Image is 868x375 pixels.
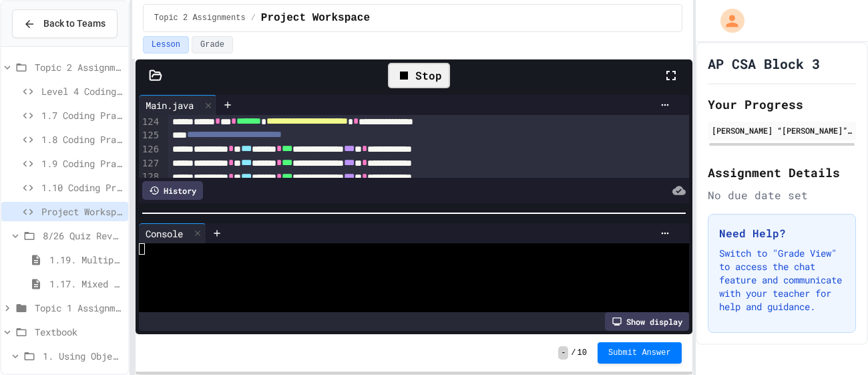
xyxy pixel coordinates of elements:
div: Console [139,223,206,243]
h1: AP CSA Block 3 [708,54,820,73]
span: Textbook [35,325,123,339]
span: Project Workspace [41,205,123,219]
div: Stop [388,63,450,88]
h2: Your Progress [708,95,856,114]
span: Back to Teams [43,17,105,31]
span: 1.8 Coding Practice [41,132,123,146]
div: My Account [706,5,748,36]
span: 1.19. Multiple Choice Exercises for Unit 1a (1.1-1.6) [49,253,123,267]
span: Project Workspace [261,10,370,26]
span: / [251,13,256,23]
div: Show display [605,312,689,331]
h3: Need Help? [719,225,845,241]
div: [PERSON_NAME] “[PERSON_NAME]” [PERSON_NAME] [712,124,852,136]
div: 127 [139,157,161,171]
h2: Assignment Details [708,163,856,182]
button: Submit Answer [598,342,682,364]
span: Topic 2 Assignments [35,60,123,74]
div: Main.java [139,98,200,112]
span: Submit Answer [608,348,671,358]
button: Lesson [143,36,189,53]
span: 1.7 Coding Practice [41,108,123,122]
p: Switch to "Grade View" to access the chat feature and communicate with your teacher for help and ... [719,247,845,314]
div: 124 [139,116,161,130]
span: 1.9 Coding Practice [41,156,123,170]
button: Back to Teams [12,9,118,38]
span: Level 4 Coding Challenge [41,84,123,98]
span: 10 [578,348,587,358]
div: 126 [139,143,161,157]
div: No due date set [708,187,856,203]
span: / [571,348,576,358]
div: 128 [139,170,161,184]
span: 8/26 Quiz Review [43,229,123,243]
div: Main.java [139,95,217,115]
div: Console [139,227,190,241]
div: History [142,181,203,200]
div: 125 [139,129,161,143]
span: Topic 2 Assignments [154,13,246,23]
span: 1.17. Mixed Up Code Practice 1.1-1.6 [49,277,123,291]
span: Topic 1 Assignments [35,301,123,315]
span: 1. Using Objects and Methods [43,349,123,363]
button: Grade [192,36,233,53]
span: 1.10 Coding Practice [41,180,123,195]
span: - [558,346,568,360]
